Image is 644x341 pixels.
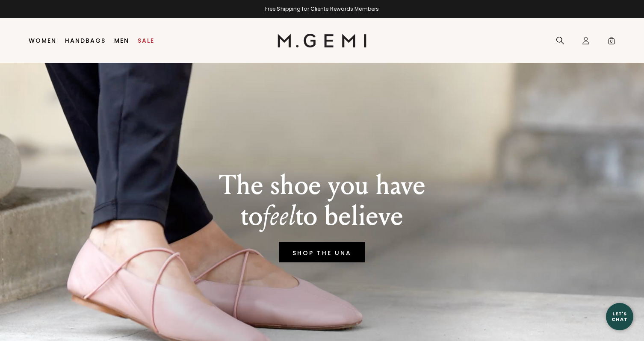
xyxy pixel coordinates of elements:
[219,170,425,201] p: The shoe you have
[279,242,365,262] a: SHOP THE UNA
[607,38,616,47] span: 0
[29,37,56,44] a: Women
[138,37,154,44] a: Sale
[606,311,633,322] div: Let's Chat
[278,34,367,47] img: M.Gemi
[263,200,295,232] em: feel
[114,37,129,44] a: Men
[219,201,425,232] p: to to believe
[65,37,106,44] a: Handbags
